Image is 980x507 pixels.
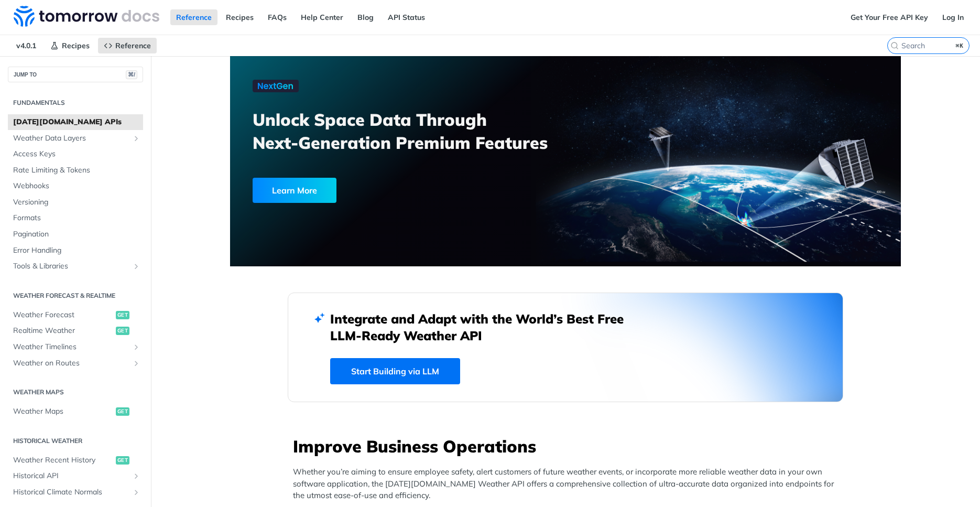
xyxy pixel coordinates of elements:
span: Weather Forecast [13,310,113,320]
img: Tomorrow.io Weather API Docs [14,6,159,27]
h3: Unlock Space Data Through Next-Generation Premium Features [253,108,577,154]
button: Show subpages for Weather on Routes [132,359,140,368]
span: Historical API [13,471,129,481]
a: Weather TimelinesShow subpages for Weather Timelines [8,339,143,355]
span: Rate Limiting & Tokens [13,165,140,176]
span: Weather on Routes [13,358,129,369]
span: v4.0.1 [10,38,42,53]
button: Show subpages for Historical Climate Normals [132,488,140,497]
h2: Historical Weather [8,436,143,446]
a: Weather Forecastget [8,307,143,323]
a: Error Handling [8,243,143,258]
h2: Weather Forecast & realtime [8,291,143,300]
a: Reference [170,9,217,25]
a: Versioning [8,195,143,210]
a: Weather on RoutesShow subpages for Weather on Routes [8,355,143,371]
a: API Status [382,9,431,25]
span: get [116,327,129,335]
span: get [116,311,129,319]
a: Recipes [45,38,95,53]
a: Realtime Weatherget [8,323,143,339]
span: Weather Data Layers [13,133,129,144]
a: Blog [352,9,379,25]
span: Realtime Weather [13,326,113,336]
a: Get Your Free API Key [845,9,934,25]
svg: Search [890,41,899,50]
span: Versioning [13,197,140,208]
a: Pagination [8,226,143,242]
a: FAQs [262,9,292,25]
button: Show subpages for Weather Data Layers [132,134,140,143]
a: Help Center [295,9,349,25]
h2: Fundamentals [8,98,143,107]
span: Pagination [13,229,140,240]
h2: Integrate and Adapt with the World’s Best Free LLM-Ready Weather API [330,310,639,344]
span: get [116,407,129,416]
a: Start Building via LLM [330,358,460,384]
span: Weather Timelines [13,342,129,352]
kbd: ⌘K [953,40,966,51]
a: Access Keys [8,146,143,162]
button: Show subpages for Historical API [132,472,140,480]
a: [DATE][DOMAIN_NAME] APIs [8,114,143,130]
a: Rate Limiting & Tokens [8,163,143,178]
h2: Weather Maps [8,387,143,397]
span: Weather Recent History [13,455,113,466]
a: Webhooks [8,178,143,194]
a: Historical APIShow subpages for Historical API [8,468,143,484]
button: Show subpages for Tools & Libraries [132,262,140,271]
button: JUMP TO⌘/ [8,67,143,82]
a: Learn More [253,178,512,203]
span: [DATE][DOMAIN_NAME] APIs [13,117,140,127]
h3: Improve Business Operations [293,435,843,458]
div: Learn More [253,178,336,203]
a: Weather Recent Historyget [8,452,143,468]
span: Reference [115,41,151,50]
a: Reference [98,38,157,53]
a: Log In [937,9,970,25]
span: Access Keys [13,149,140,159]
span: ⌘/ [126,70,137,79]
a: Weather Data LayersShow subpages for Weather Data Layers [8,131,143,146]
a: Tools & LibrariesShow subpages for Tools & Libraries [8,258,143,274]
span: get [116,456,129,465]
p: Whether you’re aiming to ensure employee safety, alert customers of future weather events, or inc... [293,466,843,502]
span: Historical Climate Normals [13,487,129,498]
span: Error Handling [13,245,140,256]
span: Formats [13,213,140,223]
a: Recipes [220,9,259,25]
button: Show subpages for Weather Timelines [132,343,140,351]
img: NextGen [253,80,299,92]
a: Historical Climate NormalsShow subpages for Historical Climate Normals [8,484,143,500]
a: Weather Mapsget [8,404,143,419]
span: Tools & Libraries [13,261,129,272]
span: Webhooks [13,181,140,191]
span: Recipes [62,41,90,50]
a: Formats [8,210,143,226]
span: Weather Maps [13,406,113,417]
